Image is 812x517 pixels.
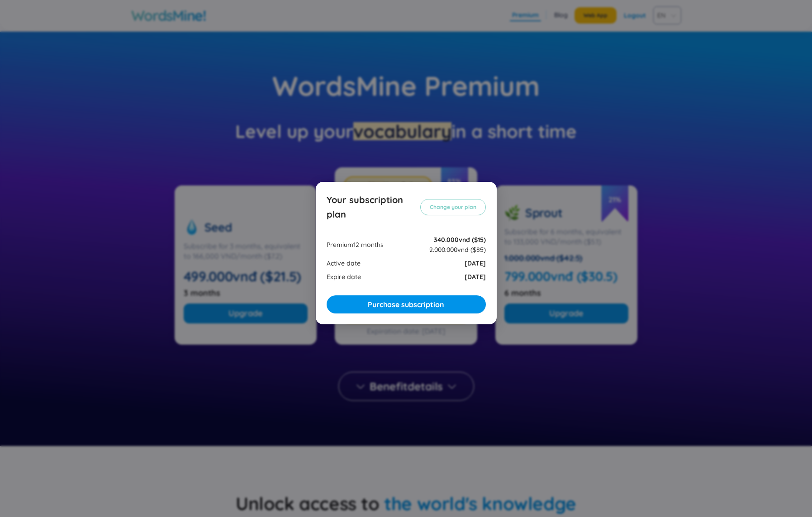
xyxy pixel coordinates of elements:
span: Your subscription plan [327,193,420,221]
div: Active date [327,258,465,268]
div: [DATE] [465,258,486,268]
div: Expire date [327,272,465,282]
span: Purchase subscription [368,300,444,309]
div: [DATE] [465,272,486,282]
div: 2.000.000vnd ($85) [429,245,486,255]
button: Change your plan [420,199,486,215]
div: Premium 12 months [327,240,429,250]
button: Purchase subscription [327,295,486,313]
div: 340.000vnđ ($15) [429,235,486,245]
span: Change your plan [430,204,476,211]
